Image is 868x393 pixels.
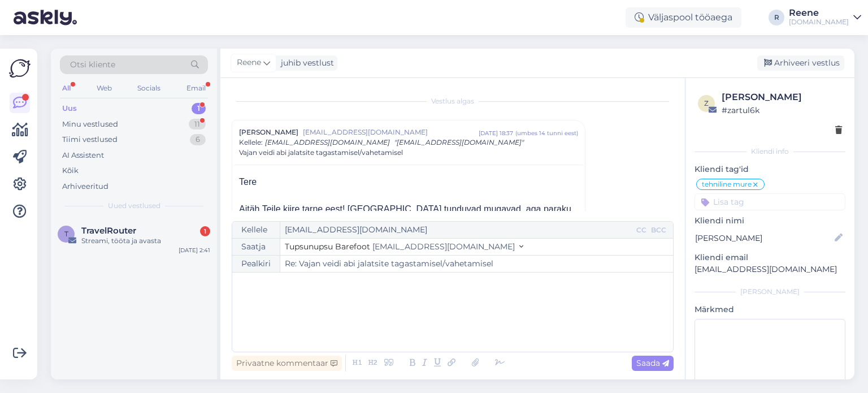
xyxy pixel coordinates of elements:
div: [DATE] 2:41 [179,246,210,254]
span: z [704,99,709,107]
div: Pealkiri [232,256,280,272]
div: Reene [789,8,849,18]
div: juhib vestlust [276,57,334,69]
div: Minu vestlused [62,119,118,130]
div: CC [634,225,649,235]
input: Lisa tag [695,193,845,210]
div: [DOMAIN_NAME] [789,18,849,27]
div: 6 [190,134,206,145]
span: Uued vestlused [108,201,160,211]
div: 11 [189,119,206,130]
span: [EMAIL_ADDRESS][DOMAIN_NAME] [265,138,390,146]
button: Tupsunupsu Barefoot [EMAIL_ADDRESS][DOMAIN_NAME] [285,241,523,253]
input: Recepient... [280,222,634,238]
span: Reene [237,57,261,69]
div: Kliendi info [695,146,845,157]
div: Privaatne kommentaar [232,356,342,371]
div: 1 [200,226,210,236]
div: # zartul6k [722,104,842,116]
div: Streami, tööta ja avasta [81,236,210,246]
p: Kliendi nimi [695,215,845,227]
div: Tere [239,175,578,189]
div: All [60,81,73,96]
div: Arhiveeri vestlus [757,55,844,71]
div: ( umbes 14 tunni eest ) [515,129,578,137]
div: [PERSON_NAME] [722,90,842,104]
p: Kliendi tag'id [695,163,845,175]
div: [DATE] 18:37 [479,129,513,137]
div: Web [94,81,114,96]
div: Email [184,81,208,96]
div: Väljaspool tööaega [626,7,741,28]
a: Reene[DOMAIN_NAME] [789,8,861,27]
p: Märkmed [695,304,845,316]
p: [EMAIL_ADDRESS][DOMAIN_NAME] [695,264,845,275]
div: Tiimi vestlused [62,134,118,145]
span: "[EMAIL_ADDRESS][DOMAIN_NAME]" [394,138,524,146]
span: [EMAIL_ADDRESS][DOMAIN_NAME] [372,241,515,252]
span: Otsi kliente [70,59,115,71]
div: BCC [649,225,669,235]
div: Uus [62,103,77,114]
div: Saatja [232,239,280,255]
div: AI Assistent [62,150,104,161]
span: [PERSON_NAME] [239,127,298,137]
div: [PERSON_NAME] [695,287,845,297]
input: Write subject here... [280,256,673,272]
span: Vajan veidi abi jalatsite tagastamisel/vahetamisel [239,148,403,158]
p: Kliendi email [695,252,845,264]
span: tehniline mure [702,181,752,188]
span: T [64,230,68,238]
img: Askly Logo [9,58,31,79]
span: Tupsunupsu Barefoot [285,241,370,252]
div: Socials [135,81,163,96]
div: Kellele [232,222,280,238]
div: Kõik [62,165,79,176]
div: Vestlus algas [232,96,674,106]
div: R [769,10,784,25]
span: [EMAIL_ADDRESS][DOMAIN_NAME] [303,127,479,137]
input: Lisa nimi [695,232,832,244]
div: 1 [192,103,206,114]
span: Saada [636,358,669,368]
div: Aitäh Teile kiire tarne eest! [GEOGRAPHIC_DATA] tunduvad mugavad, aga paraku jäid siiski väikseks... [239,202,578,243]
span: TravelRouter [81,226,136,236]
div: Arhiveeritud [62,181,108,192]
span: Kellele : [239,138,263,146]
